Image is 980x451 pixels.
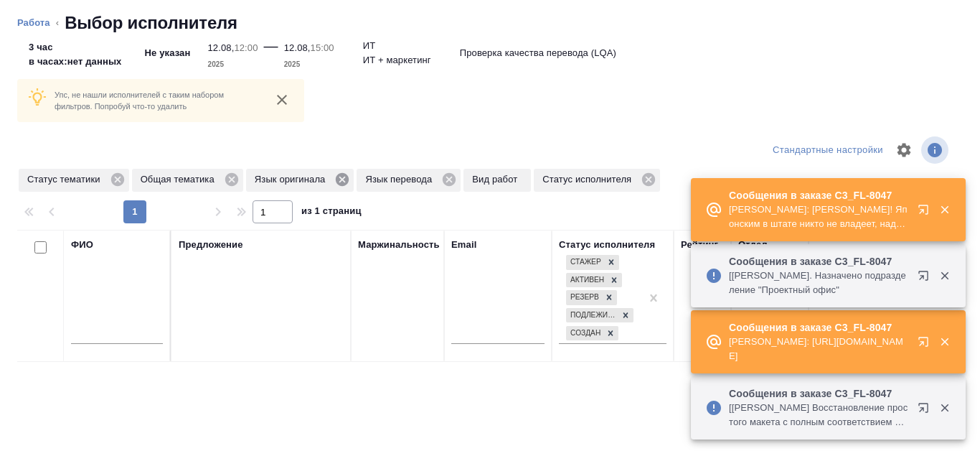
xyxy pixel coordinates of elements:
p: [[PERSON_NAME]. Назначено подразделение "Проектный офис" [729,269,908,297]
p: Проверка качества перевода (LQA) [460,46,616,60]
button: close [271,89,293,111]
nav: breadcrumb [17,11,963,34]
div: Язык перевода [357,169,461,192]
button: Закрыть [930,335,959,348]
div: Стажер [566,255,603,270]
button: Закрыть [930,203,959,216]
div: Стажер, Активен, Резерв, Подлежит внедрению, Создан [565,271,623,289]
div: — [264,34,278,72]
div: Создан [566,326,603,341]
div: Рейтинг [681,238,718,252]
p: [[PERSON_NAME] Восстановление простого макета с полным соответствием оформлению оригинала. Назнач... [729,401,908,429]
span: из 1 страниц [301,203,362,223]
div: Язык оригинала [246,169,354,192]
div: Email [451,238,476,252]
button: Закрыть [930,401,959,414]
p: ИТ [363,39,376,53]
p: Язык оригинала [255,172,331,187]
p: [PERSON_NAME]: [URL][DOMAIN_NAME] [729,335,908,363]
div: Активен [566,273,606,288]
div: Статус тематики [19,169,129,192]
p: 15:00 [311,42,334,53]
div: Общая тематика [132,169,243,192]
p: [PERSON_NAME]: [PERSON_NAME]! Японским в штате никто не владеет, надо искать фрила, который прове... [729,203,908,231]
span: Посмотреть информацию [921,136,951,164]
span: Настроить таблицу [887,133,921,167]
li: ‹ [56,16,59,30]
p: Вид работ [472,172,522,187]
p: 12:00 [234,42,258,53]
div: Стажер, Активен, Резерв, Подлежит внедрению, Создан [565,289,618,307]
p: Язык перевода [365,172,437,187]
div: Статус исполнителя [559,238,655,252]
p: Статус тематики [27,172,105,187]
p: Упс, не нашли исполнителей с таким набором фильтров. Попробуй что-то удалить [55,89,260,112]
p: 12.08, [284,42,311,53]
p: Общая тематика [141,172,220,187]
div: Стажер, Активен, Резерв, Подлежит внедрению, Создан [565,254,621,271]
a: Работа [17,17,50,28]
p: Сообщения в заказе C3_FL-8047 [729,320,908,335]
button: Открыть в новой вкладке [909,195,943,230]
p: Статус исполнителя [542,172,636,187]
button: Открыть в новой вкладке [909,327,943,362]
div: Резерв [566,290,601,305]
div: Подлежит внедрению [566,308,618,323]
div: split button [769,139,887,162]
p: 3 час [29,40,122,55]
div: Стажер, Активен, Резерв, Подлежит внедрению, Создан [565,307,635,325]
button: Открыть в новой вкладке [909,261,943,296]
p: Сообщения в заказе C3_FL-8047 [729,254,908,269]
div: Стажер, Активен, Резерв, Подлежит внедрению, Создан [565,325,620,343]
h2: Выбор исполнителя [65,11,237,34]
p: Сообщения в заказе C3_FL-8047 [729,188,908,203]
div: Маржинальность [358,238,440,252]
div: Статус исполнителя [534,169,660,192]
div: ФИО [71,238,93,252]
p: 12.08, [207,42,234,53]
div: Предложение [179,238,243,252]
button: Открыть в новой вкладке [909,394,943,428]
p: Сообщения в заказе C3_FL-8047 [729,386,908,401]
button: Закрыть [930,269,959,282]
